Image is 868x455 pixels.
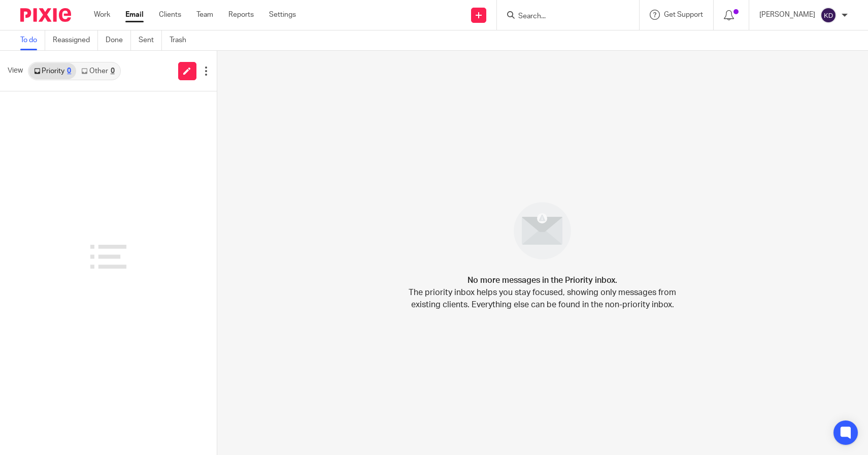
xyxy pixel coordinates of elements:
[125,10,144,20] a: Email
[29,63,76,79] a: Priority0
[820,7,837,23] img: svg%3E
[408,286,677,311] p: The priority inbox helps you stay focused, showing only messages from existing clients. Everythin...
[106,30,131,50] a: Done
[53,30,98,50] a: Reassigned
[468,274,617,286] h4: No more messages in the Priority inbox.
[269,10,296,20] a: Settings
[94,10,110,20] a: Work
[664,11,703,18] span: Get Support
[20,8,71,22] img: Pixie
[20,30,45,50] a: To do
[111,68,115,75] div: 0
[170,30,194,50] a: Trash
[139,30,162,50] a: Sent
[517,12,609,21] input: Search
[8,66,23,76] span: View
[507,196,578,266] img: image
[159,10,181,20] a: Clients
[228,10,254,20] a: Reports
[196,10,213,20] a: Team
[76,63,119,79] a: Other0
[759,10,815,20] p: [PERSON_NAME]
[67,68,71,75] div: 0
